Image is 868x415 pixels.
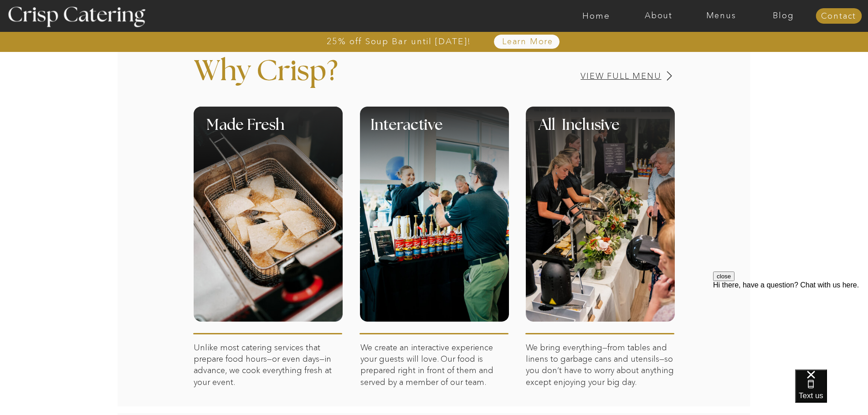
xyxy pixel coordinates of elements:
p: Why Crisp? [194,57,439,99]
h1: Made Fresh [206,118,375,145]
iframe: podium webchat widget bubble [795,369,868,415]
iframe: podium webchat widget prompt [713,272,868,381]
a: Learn More [481,37,575,46]
a: Blog [752,11,815,20]
a: Home [565,11,627,20]
a: View Full Menu [517,72,662,81]
h1: All Inclusive [539,118,702,145]
h1: Interactive [370,118,565,145]
a: About [627,11,690,20]
a: Contact [816,12,862,21]
a: 25% off Soup Bar until [DATE]! [294,37,504,46]
a: Menus [690,11,752,20]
